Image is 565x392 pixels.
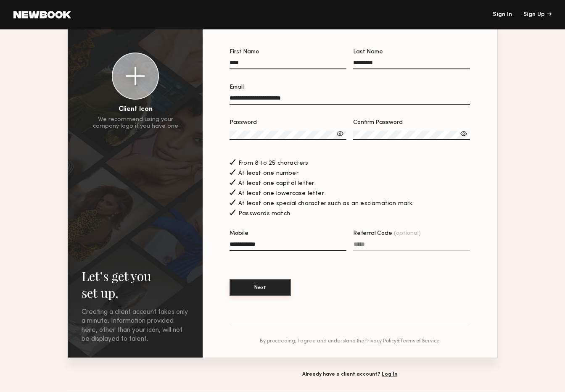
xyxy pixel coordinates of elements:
[93,116,178,130] div: We recommend using your company logo if you have one
[230,131,346,140] input: Password
[238,201,413,207] span: At least one special character such as an exclamation mark
[230,339,470,344] div: By proceeding, I agree and understand the &
[230,49,346,55] div: First Name
[238,191,324,197] span: At least one lowercase letter
[523,12,552,18] div: Sign Up
[230,231,346,237] div: Mobile
[230,60,346,69] input: First Name
[353,60,470,69] input: Last Name
[382,372,397,377] a: Log In
[238,181,314,187] span: At least one capital letter
[238,171,298,176] span: At least one number
[202,372,498,377] div: Already have a client account?
[353,241,470,251] input: Referral Code(optional)
[493,12,512,18] a: Sign In
[230,84,470,90] div: Email
[230,120,346,126] div: Password
[82,268,189,301] h2: Let’s get you set up.
[394,231,421,237] span: (optional)
[353,231,470,237] div: Referral Code
[238,160,309,166] span: From 8 to 25 characters
[230,279,291,296] button: Next
[119,106,153,113] div: Client Icon
[230,95,470,105] input: Email
[364,339,396,344] a: Privacy Policy
[353,49,470,55] div: Last Name
[353,120,470,126] div: Confirm Password
[238,211,290,217] span: Passwords match
[353,131,470,140] input: Confirm Password
[82,308,189,344] div: Creating a client account takes only a minute. Information provided here, other than your icon, w...
[230,241,346,251] input: Mobile
[400,339,440,344] a: Terms of Service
